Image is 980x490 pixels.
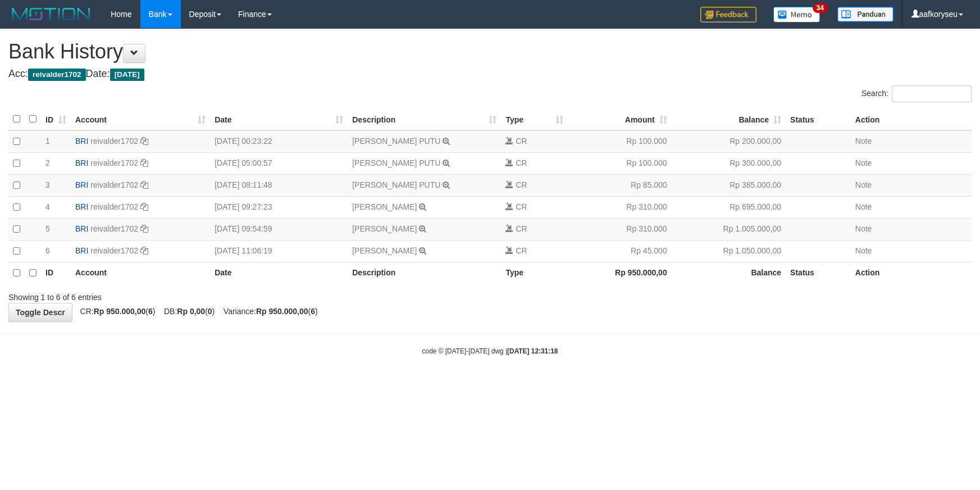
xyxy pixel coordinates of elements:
a: [PERSON_NAME] PUTU [352,137,440,146]
td: [DATE] 11:06:19 [210,240,348,262]
a: Note [855,180,872,189]
span: BRI [75,180,88,189]
a: [PERSON_NAME] [352,224,417,233]
a: reivalder1702 [90,180,138,189]
span: CR [516,180,527,189]
th: Action [851,262,972,284]
td: Rp 695.000,00 [672,196,786,218]
a: Note [855,158,872,167]
a: reivalder1702 [90,224,138,233]
strong: Rp 950.000,00 [256,307,308,316]
td: Rp 1.050.000,00 [672,240,786,262]
a: Copy reivalder1702 to clipboard [140,246,148,255]
strong: 6 [311,307,315,316]
a: Copy reivalder1702 to clipboard [140,202,148,211]
a: [PERSON_NAME] [352,246,417,255]
a: reivalder1702 [90,158,138,167]
input: Search: [892,85,972,102]
a: [PERSON_NAME] [352,202,417,211]
td: Rp 300.000,00 [672,152,786,174]
a: Note [855,202,872,211]
span: reivalder1702 [28,69,86,81]
span: BRI [75,246,88,255]
td: [DATE] 00:23:22 [210,130,348,153]
th: Amount: activate to sort column ascending [568,108,671,130]
strong: Rp 950.000,00 [615,268,667,277]
strong: Rp 0,00 [177,307,205,316]
span: 5 [45,224,50,233]
th: Date [210,262,348,284]
span: CR [516,224,527,233]
span: CR [516,246,527,255]
th: Balance: activate to sort column ascending [672,108,786,130]
a: Copy reivalder1702 to clipboard [140,158,148,167]
span: 1 [45,137,50,146]
h1: Bank History [8,40,972,63]
img: MOTION_logo.png [8,6,94,22]
th: Balance [672,262,786,284]
a: Copy reivalder1702 to clipboard [140,224,148,233]
label: Search: [862,85,972,102]
span: CR [516,202,527,211]
strong: 6 [148,307,153,316]
span: 2 [45,158,50,167]
th: Description [348,262,501,284]
span: 34 [813,3,828,13]
small: code © [DATE]-[DATE] dwg | [422,347,558,355]
span: 6 [45,246,50,255]
td: Rp 100.000 [568,152,671,174]
td: [DATE] 05:00:57 [210,152,348,174]
span: CR: ( ) DB: ( ) Variance: ( ) [75,307,318,316]
span: CR [516,137,527,146]
th: Description: activate to sort column ascending [348,108,501,130]
span: 3 [45,180,50,189]
span: BRI [75,158,88,167]
strong: Rp 950.000,00 [94,307,146,316]
img: Feedback.jpg [700,7,756,22]
th: Status [786,262,851,284]
th: ID: activate to sort column ascending [41,108,71,130]
a: Note [855,137,872,146]
th: Status [786,108,851,130]
td: [DATE] 09:27:23 [210,196,348,218]
td: Rp 45.000 [568,240,671,262]
td: Rp 1.005.000,00 [672,218,786,240]
th: Account: activate to sort column ascending [71,108,210,130]
a: Copy reivalder1702 to clipboard [140,137,148,146]
img: Button%20Memo.svg [773,7,821,22]
td: Rp 100.000 [568,130,671,153]
a: Copy reivalder1702 to clipboard [140,180,148,189]
span: BRI [75,224,88,233]
th: Account [71,262,210,284]
span: BRI [75,137,88,146]
td: Rp 310.000 [568,218,671,240]
span: 4 [45,202,50,211]
span: BRI [75,202,88,211]
strong: [DATE] 12:31:18 [507,347,558,355]
a: [PERSON_NAME] PUTU [352,180,440,189]
th: Action [851,108,972,130]
a: reivalder1702 [90,246,138,255]
td: [DATE] 08:11:48 [210,174,348,196]
td: Rp 200.000,00 [672,130,786,153]
img: panduan.png [837,7,894,22]
th: Type: activate to sort column ascending [501,108,568,130]
td: Rp 385.000,00 [672,174,786,196]
div: Showing 1 to 6 of 6 entries [8,287,400,303]
th: ID [41,262,71,284]
span: [DATE] [110,69,144,81]
a: reivalder1702 [90,137,138,146]
a: [PERSON_NAME] PUTU [352,158,440,167]
a: Note [855,224,872,233]
td: [DATE] 09:54:59 [210,218,348,240]
td: Rp 310.000 [568,196,671,218]
h4: Acc: Date: [8,69,972,80]
a: reivalder1702 [90,202,138,211]
th: Type [501,262,568,284]
span: CR [516,158,527,167]
a: Toggle Descr [8,303,72,322]
strong: 0 [208,307,212,316]
th: Date: activate to sort column ascending [210,108,348,130]
a: Note [855,246,872,255]
td: Rp 85.000 [568,174,671,196]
